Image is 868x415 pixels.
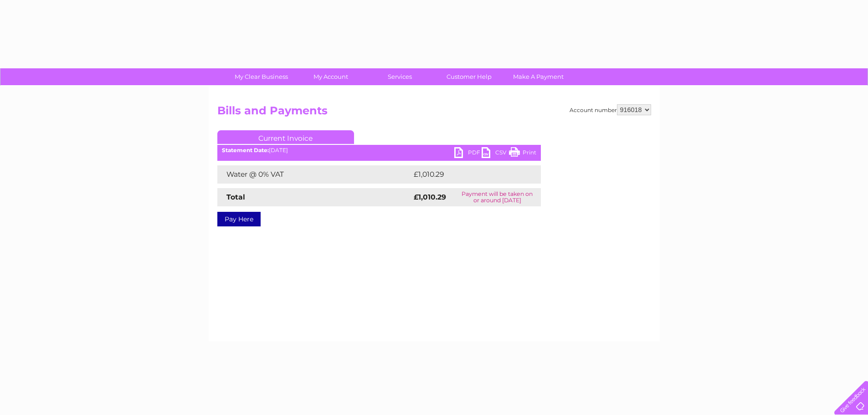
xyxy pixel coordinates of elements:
[217,147,541,154] div: [DATE]
[217,165,411,184] td: Water @ 0% VAT
[411,165,526,184] td: £1,010.29
[482,147,509,160] a: CSV
[454,188,541,206] td: Payment will be taken on or around [DATE]
[362,68,437,85] a: Services
[293,68,368,85] a: My Account
[431,68,507,85] a: Customer Help
[217,104,651,122] h2: Bills and Payments
[454,147,482,160] a: PDF
[226,193,245,201] strong: Total
[501,68,576,85] a: Make A Payment
[217,130,354,144] a: Current Invoice
[217,212,261,226] a: Pay Here
[509,147,536,160] a: Print
[222,147,269,154] b: Statement Date:
[414,193,446,201] strong: £1,010.29
[570,104,651,115] div: Account number
[224,68,299,85] a: My Clear Business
